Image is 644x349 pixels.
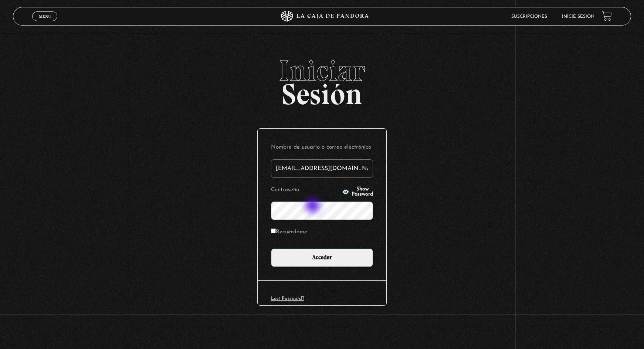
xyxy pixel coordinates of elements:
[271,228,276,233] input: Recuérdame
[271,227,307,238] label: Recuérdame
[602,11,612,21] a: View your shopping cart
[342,187,373,197] button: Show Password
[36,20,54,26] span: Cerrar
[271,142,373,153] label: Nombre de usuario o correo electrónico
[511,14,547,19] a: Suscripciones
[271,296,304,301] a: Lost Password?
[271,248,373,267] input: Acceder
[271,184,340,196] label: Contraseña
[562,14,594,19] a: Inicie sesión
[13,56,631,85] span: Iniciar
[352,187,373,197] span: Show Password
[39,14,51,18] span: Menu
[13,56,631,103] h2: Sesión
